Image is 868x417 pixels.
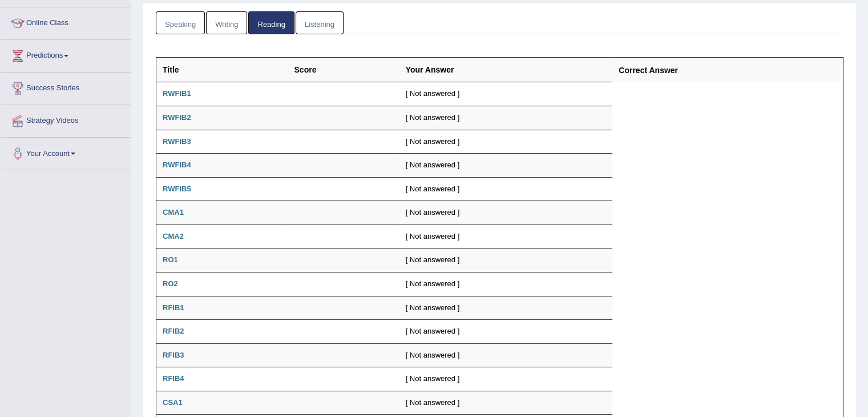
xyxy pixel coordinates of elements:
[163,232,184,240] b: CMA2
[399,320,613,344] td: [ Not answered ]
[1,7,131,36] a: Online Class
[163,398,183,407] b: CSA1
[163,89,191,98] b: RWFIB1
[163,327,184,335] b: RFIB2
[399,391,613,415] td: [ Not answered ]
[399,177,613,201] td: [ Not answered ]
[156,58,288,82] th: Title
[399,224,613,248] td: [ Not answered ]
[1,73,131,101] a: Success Stories
[163,161,191,169] b: RWFIB4
[156,11,205,35] a: Speaking
[399,296,613,320] td: [ Not answered ]
[163,208,184,216] b: CMA1
[399,154,613,178] td: [ Not answered ]
[163,113,191,122] b: RWFIB2
[399,82,613,106] td: [ Not answered ]
[163,185,191,193] b: RWFIB5
[163,351,184,359] b: RFIB3
[399,58,613,82] th: Your Answer
[163,374,184,383] b: RFIB4
[1,105,131,134] a: Strategy Videos
[163,137,191,146] b: RWFIB3
[1,40,131,69] a: Predictions
[1,138,131,166] a: Your Account
[248,11,294,35] a: Reading
[399,367,613,391] td: [ Not answered ]
[163,279,178,288] b: RO2
[296,11,344,35] a: Listening
[399,130,613,154] td: [ Not answered ]
[612,58,843,82] th: Correct Answer
[288,58,399,82] th: Score
[399,343,613,367] td: [ Not answered ]
[399,248,613,272] td: [ Not answered ]
[206,11,247,35] a: Writing
[399,201,613,225] td: [ Not answered ]
[163,303,184,312] b: RFIB1
[163,255,178,264] b: RO1
[399,272,613,296] td: [ Not answered ]
[399,106,613,130] td: [ Not answered ]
